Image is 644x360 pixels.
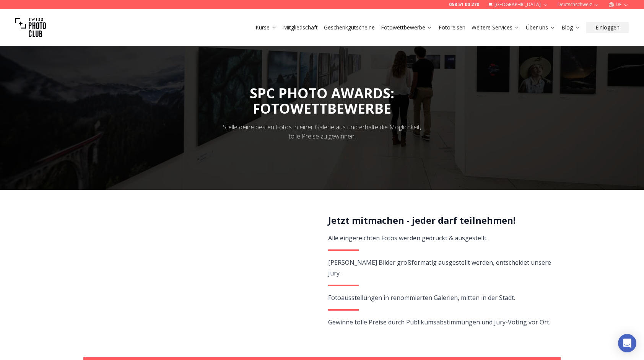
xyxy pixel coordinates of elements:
[250,84,394,116] span: SPC PHOTO AWARDS:
[526,24,555,31] a: Über uns
[283,24,318,31] a: Mitgliedschaft
[250,101,394,116] div: FOTOWETTBEWERBE
[328,318,550,326] span: Gewinne tolle Preise durch Publikumsabstimmungen und Jury-Voting vor Ort.
[472,24,520,31] a: Weitere Services
[328,258,551,277] span: [PERSON_NAME] Bilder großformatig ausgestellt werden, entscheidet unsere Jury.
[449,2,479,8] a: 058 51 00 270
[255,24,277,31] a: Kurse
[381,24,433,31] a: Fotowettbewerbe
[523,22,558,33] button: Über uns
[252,22,280,33] button: Kurse
[561,24,580,31] a: Blog
[439,24,465,31] a: Fotoreisen
[280,22,321,33] button: Mitgliedschaft
[558,22,583,33] button: Blog
[328,234,488,242] span: Alle eingereichten Fotos werden gedruckt & ausgestellt.
[468,22,523,33] button: Weitere Services
[15,12,46,43] img: Swiss photo club
[324,24,375,31] a: Geschenkgutscheine
[586,22,629,33] button: Einloggen
[618,334,636,352] div: Open Intercom Messenger
[328,293,515,302] span: Fotoausstellungen in renommierten Galerien, mitten in der Stadt.
[378,22,436,33] button: Fotowettbewerbe
[436,22,468,33] button: Fotoreisen
[218,122,426,141] div: Stelle deine besten Fotos in einer Galerie aus und erhalte die Möglichkeit, tolle Preise zu gewin...
[328,214,552,226] h2: Jetzt mitmachen - jeder darf teilnehmen!
[321,22,378,33] button: Geschenkgutscheine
